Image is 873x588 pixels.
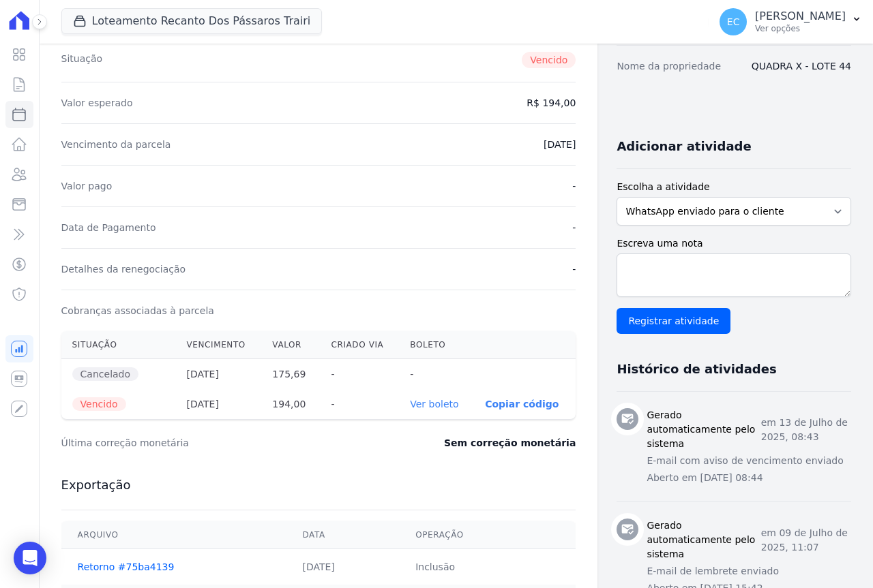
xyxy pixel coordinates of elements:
p: E-mail de lembrete enviado [647,564,851,578]
h3: Gerado automaticamente pelo sistema [647,519,760,561]
p: [PERSON_NAME] [755,10,846,23]
dd: Sem correção monetária [444,436,576,450]
th: Criado via [320,331,399,359]
dt: Valor pago [61,179,113,193]
h3: Exportação [61,477,576,493]
dd: - [572,179,576,193]
span: Cancelado [72,367,138,381]
th: Data [286,521,399,549]
p: Aberto em [DATE] 08:44 [647,471,851,485]
dt: Última correção monetária [61,436,366,450]
dt: Vencimento da parcela [61,138,171,151]
th: - [320,359,399,390]
h3: Adicionar atividade [617,138,751,155]
td: Inclusão [399,549,576,585]
a: Ver boleto [410,399,458,409]
th: Operação [399,521,576,549]
p: Ver opções [755,23,846,34]
span: EC [727,17,740,27]
th: - [320,389,399,419]
th: 194,00 [261,389,320,419]
h3: Gerado automaticamente pelo sistema [647,408,760,451]
dt: Nome da propriedade [617,59,721,73]
p: E-mail com aviso de vencimento enviado [647,454,851,468]
td: [DATE] [286,549,399,585]
dd: R$ 194,00 [527,96,576,110]
dd: [DATE] [544,138,576,151]
div: Open Intercom Messenger [14,542,46,574]
th: - [399,359,474,390]
dt: Valor esperado [61,96,133,110]
th: Vencimento [176,331,262,359]
dt: Cobranças associadas à parcela [61,304,214,318]
p: em 09 de Julho de 2025, 11:07 [761,526,851,555]
dt: Data de Pagamento [61,221,156,234]
th: 175,69 [261,359,320,390]
th: [DATE] [176,359,262,390]
th: Valor [261,331,320,359]
th: [DATE] [176,389,262,419]
dt: Situação [61,52,103,68]
dd: - [572,221,576,234]
dt: Detalhes da renegociação [61,262,186,276]
label: Escreva uma nota [617,236,851,251]
span: Vencido [72,397,126,411]
p: em 13 de Julho de 2025, 08:43 [761,416,851,444]
th: Situação [61,331,176,359]
th: Arquivo [61,521,286,549]
span: Vencido [522,52,576,68]
dd: QUADRA X - LOTE 44 [752,59,851,73]
a: Retorno #75ba4139 [78,561,175,572]
h3: Histórico de atividades [617,361,776,377]
dd: - [572,262,576,276]
button: Loteamento Recanto Dos Pássaros Trairi [61,8,323,34]
label: Escolha a atividade [617,180,851,194]
button: Copiar código [485,399,559,409]
button: EC [PERSON_NAME] Ver opções [709,3,873,41]
input: Registrar atividade [617,308,730,334]
th: Boleto [399,331,474,359]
